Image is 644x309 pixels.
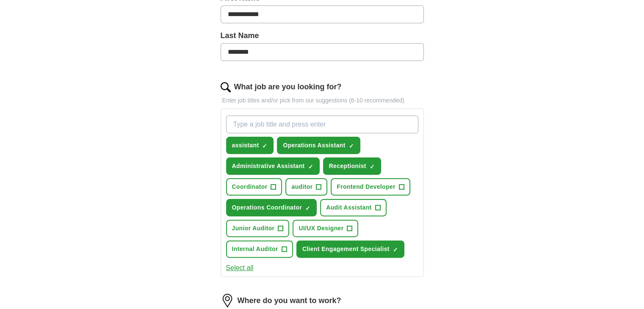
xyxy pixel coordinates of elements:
[226,178,282,196] button: Coordinator
[285,178,327,196] button: auditor
[232,162,305,171] span: Administrative Assistant
[232,203,302,212] span: Operations Coordinator
[308,163,313,170] span: ✓
[221,96,424,105] p: Enter job titles and/or pick from our suggestions (6-10 recommended)
[226,240,293,258] button: Internal Auditor
[296,240,404,258] button: Client Engagement Specialist✓
[277,137,360,154] button: Operations Assistant✓
[226,116,418,133] input: Type a job title and press enter
[393,246,398,253] span: ✓
[226,220,290,237] button: Junior Auditor
[291,182,312,191] span: auditor
[370,163,375,170] span: ✓
[283,141,345,150] span: Operations Assistant
[238,295,341,306] label: Where do you want to work?
[232,182,268,191] span: Coordinator
[262,143,267,149] span: ✓
[221,30,424,41] label: Last Name
[226,157,320,175] button: Administrative Assistant✓
[221,294,234,307] img: location.png
[302,245,390,254] span: Client Engagement Specialist
[232,141,259,150] span: assistant
[326,203,371,212] span: Audit Assistant
[226,137,274,154] button: assistant✓
[226,263,254,273] button: Select all
[331,178,410,196] button: Frontend Developer
[232,224,275,233] span: Junior Auditor
[323,157,381,175] button: Receptionist✓
[329,162,366,171] span: Receptionist
[320,199,386,216] button: Audit Assistant
[305,205,310,212] span: ✓
[337,182,395,191] span: Frontend Developer
[293,220,358,237] button: UI/UX Designer
[299,224,343,233] span: UI/UX Designer
[234,81,342,93] label: What job are you looking for?
[232,245,278,254] span: Internal Auditor
[349,143,354,149] span: ✓
[221,82,231,92] img: search.png
[226,199,317,216] button: Operations Coordinator✓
